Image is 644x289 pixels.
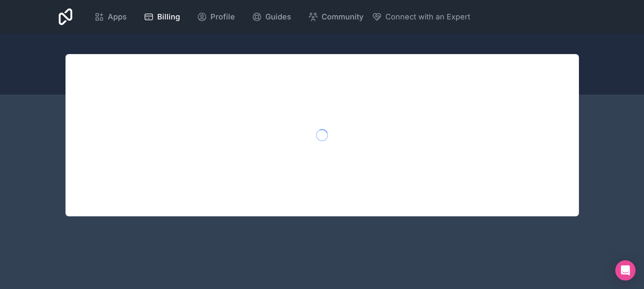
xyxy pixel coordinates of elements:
[137,8,187,26] a: Billing
[108,11,127,23] span: Apps
[301,8,370,26] a: Community
[245,8,298,26] a: Guides
[385,11,470,23] span: Connect with an Expert
[87,8,134,26] a: Apps
[372,11,470,23] button: Connect with an Expert
[615,260,636,281] div: Open Intercom Messenger
[210,11,235,23] span: Profile
[190,8,242,26] a: Profile
[157,11,180,23] span: Billing
[322,11,363,23] span: Community
[265,11,291,23] span: Guides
